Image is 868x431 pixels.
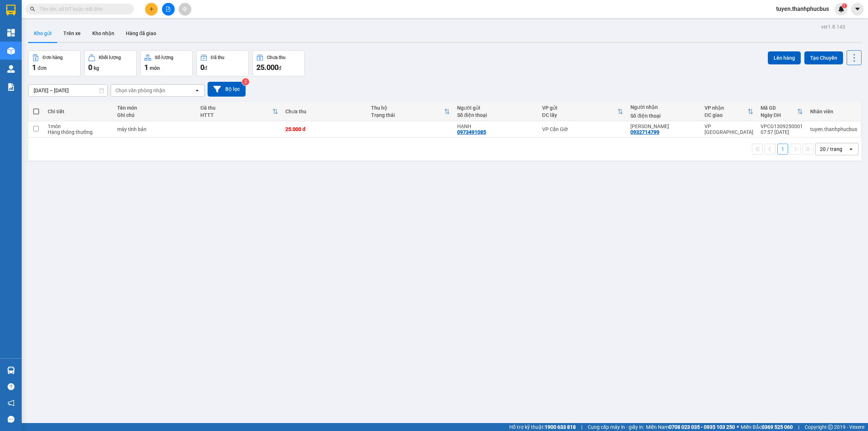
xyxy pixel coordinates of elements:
button: Bộ lọc [208,82,246,97]
img: warehouse-icon [7,65,15,73]
span: aim [182,7,187,12]
span: message [8,416,14,423]
div: Ghi chú [117,112,193,118]
div: 07:57 [DATE] [761,129,803,135]
div: Đã thu [211,55,224,60]
span: | [798,423,799,431]
img: icon-new-feature [838,6,844,12]
div: ver 1.8.143 [821,23,845,31]
sup: 1 [842,3,847,8]
div: Số lượng [155,55,173,60]
button: caret-down [851,3,864,16]
div: HẠNH [457,123,535,129]
span: Miền Nam [646,423,735,431]
svg: open [848,146,854,152]
button: Tạo Chuyến [804,51,843,64]
div: HTTT [200,112,272,118]
span: món [150,65,160,71]
img: warehouse-icon [7,47,15,55]
div: Chưa thu [285,109,364,114]
div: Ngày ĐH [761,112,797,118]
button: Chưa thu25.000đ [252,50,305,76]
div: Người gửi [457,105,535,111]
span: notification [8,400,14,406]
div: Chi tiết [48,109,110,114]
span: Hỗ trợ kỹ thuật: [509,423,576,431]
button: file-add [162,3,175,16]
span: plus [149,7,154,12]
div: Số điện thoại [630,113,697,119]
span: kg [94,65,99,71]
th: Toggle SortBy [757,102,807,121]
button: Đơn hàng1đơn [28,50,81,76]
input: Select a date range. [29,85,107,96]
div: ANH THANH [630,123,697,129]
div: VP nhận [705,105,748,111]
div: 20 / trang [820,145,842,153]
span: copyright [828,424,833,430]
div: VP gửi [542,105,618,111]
div: VP [GEOGRAPHIC_DATA] [705,123,753,135]
img: solution-icon [7,83,15,91]
button: Kho nhận [86,25,120,42]
span: ⚪️ [737,426,739,428]
th: Toggle SortBy [367,102,453,121]
th: Toggle SortBy [701,102,757,121]
sup: 2 [242,78,249,85]
span: 0 [88,63,92,72]
span: | [581,423,582,431]
div: Chưa thu [267,55,285,60]
span: đ [204,65,207,71]
div: VP Cần Giờ [542,126,624,132]
div: 0932714799 [630,129,659,135]
span: caret-down [854,6,861,12]
input: Tìm tên, số ĐT hoặc mã đơn [40,5,125,13]
button: Hàng đã giao [120,25,162,42]
img: dashboard-icon [7,29,15,37]
span: 1 [32,63,36,72]
img: warehouse-icon [7,367,15,374]
div: VPCG1309250001 [761,123,803,129]
strong: 0708 023 035 - 0935 103 250 [669,424,735,430]
strong: 0369 525 060 [762,424,793,430]
svg: open [194,88,200,93]
div: Mã GD [761,105,797,111]
div: 1 món [48,123,110,129]
span: 1 [843,3,846,8]
span: Cung cấp máy in - giấy in: [588,423,644,431]
span: search [30,7,35,12]
div: ĐC giao [705,112,748,118]
div: Tên món [117,105,193,111]
span: tuyen.thanhphucbus [770,4,835,13]
th: Toggle SortBy [539,102,627,121]
div: Trạng thái [371,112,444,118]
span: 0 [200,63,204,72]
span: 1 [144,63,148,72]
span: đ [278,65,281,71]
div: Thu hộ [371,105,444,111]
div: Khối lượng [99,55,121,60]
div: 0973491085 [457,129,486,135]
div: Số điện thoại [457,112,535,118]
strong: 1900 633 818 [545,424,576,430]
button: Khối lượng0kg [84,50,137,76]
div: Nhân viên [810,109,857,114]
button: Đã thu0đ [196,50,249,76]
img: logo-vxr [6,5,16,16]
div: Đơn hàng [43,55,63,60]
th: Toggle SortBy [197,102,282,121]
button: Trên xe [58,25,86,42]
span: question-circle [8,383,14,390]
span: 25.000 [256,63,278,72]
button: Số lượng1món [140,50,193,76]
button: aim [179,3,191,16]
button: Lên hàng [768,51,801,64]
span: đơn [38,65,47,71]
div: ĐC lấy [542,112,618,118]
button: Kho gửi [28,25,58,42]
div: máy tính bản [117,126,193,132]
div: Chọn văn phòng nhận [115,87,165,94]
span: file-add [166,7,171,12]
button: 1 [777,144,788,155]
span: Miền Bắc [741,423,793,431]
